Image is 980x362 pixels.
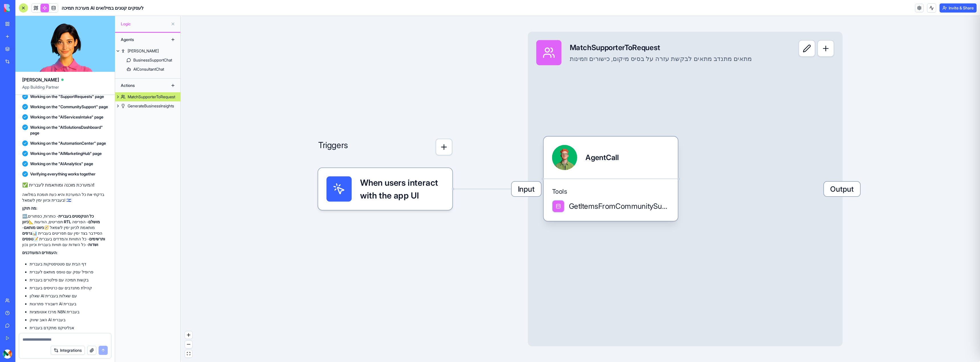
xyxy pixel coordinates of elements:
strong: כיוון RTL מושלם [22,219,100,224]
button: fit view [185,350,192,358]
a: BusinessSupportChat [115,56,180,65]
div: Triggers [318,105,452,210]
a: AIConsultantChat [115,65,180,74]
li: פרופיל עסק עם טופס מותאם לעברית [30,269,108,275]
span: Working on the "AIServicesIntake" page [30,114,103,120]
span: When users interact with the app UI [360,176,444,201]
span: Working on the "AutomationCenter" page [30,140,106,146]
div: MatchSupporterToRequest [128,94,175,100]
span: App Building Partner [22,84,108,95]
div: AIConsultantChat [133,66,164,72]
span: Tools [552,187,669,196]
li: קהילת מתנדבים עם כרטיסים בעברית [30,285,108,291]
span: Working on the "AIMarketingHub" page [30,151,102,156]
button: Invite & Share [940,3,977,13]
div: AgentCall [585,152,618,163]
a: GenerateBusinessInsights [115,101,180,111]
span: Input [512,182,541,197]
div: BusinessSupportChat [133,57,172,63]
span: Working on the "CommunitySupport" page [30,104,108,110]
strong: מה תוקן: [22,206,37,210]
p: Triggers [318,139,348,156]
img: ACg8ocL9QCWQVzSr-OLB_Mi0O7HDjpkMy0Kxtn7QjNNHBvPezQrhI767=s96-c [3,349,12,359]
span: Working on the "AIAnalytics" page [30,161,93,167]
h2: ✅ המערכת מוכנה ומותאמת לעברית! [22,181,108,188]
strong: ניווט מותאם [24,225,44,230]
button: Integrations [51,346,85,355]
li: אנליטיקס מתקדם בעברית [30,325,108,331]
div: [PERSON_NAME] [128,48,159,54]
div: Actions [118,81,164,90]
span: Working on the "SupportRequests" page [30,94,104,99]
p: בדקתי את כל המערכת והיא כעת תומכת במלואה בעברית וכיוון ימין לשמאל! 🇮🇱 [22,192,108,203]
li: מרכז אוטומציות N8N בעברית [30,309,108,315]
a: MatchSupporterToRequest [115,92,180,101]
div: MatchSupporterToRequest [570,42,752,53]
span: Logic [121,21,168,27]
button: zoom out [185,341,192,348]
div: מתאים מתנדב מתאים לבקשת עזרה על בסיס מיקום, כישורים וזמינות [570,55,752,63]
p: 🔤 - כותרות, כפתורים, תפריטים, הודעות 📐 - הפריסה מותאמת לכיוון ימין לשמאל 🧭 - הסיידבר בצד ימין עם ... [22,213,108,248]
span: [PERSON_NAME] [22,76,59,83]
li: דשבורד פתרונות AI בעברית [30,301,108,307]
span: Verifying everything works together [30,171,95,177]
div: GenerateBusinessInsights [128,103,174,109]
button: zoom in [185,331,192,339]
strong: העמודים המעודכנים: [22,250,58,255]
li: האב שיווק AI בעברית [30,317,108,323]
div: InputMatchSupporterToRequestמתאים מתנדב מתאים לבקשת עזרה על בסיס מיקום, כישורים וזמינותOutput [528,32,843,346]
strong: טפסים ושדות [22,236,98,247]
div: AgentCallToolsGetItemsFromCommunitySupportTable [544,136,678,221]
div: Agents [118,35,164,44]
img: logo [4,4,39,12]
strong: כל הטקסטים בעברית [58,214,94,218]
span: Working on the "AISolutionsDashboard" page [30,124,108,136]
li: דף הבית עם סטטיסטיקות בעברית [30,261,108,267]
div: When users interact with the app UI [318,168,452,210]
a: [PERSON_NAME] [115,46,180,56]
span: Output [824,182,860,197]
span: GetItemsFromCommunitySupportTable [569,201,669,212]
li: בקשות תמיכה עם פילטרים בעברית [30,277,108,283]
strong: גרפים ותרשימים [22,231,105,241]
li: שאלון AI עם שאלות בעברית [30,293,108,299]
span: מערכת תמיכה AI לעסקים קטנים במילואים [62,5,144,11]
